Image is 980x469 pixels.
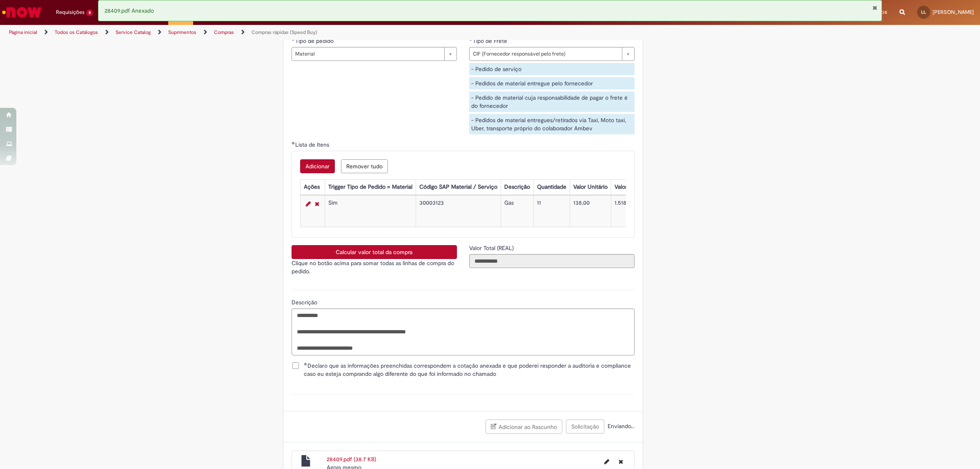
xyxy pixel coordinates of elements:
[533,180,570,195] th: Quantidade
[86,9,93,16] span: 8
[327,456,376,463] a: 28409.pdf (38.7 KB)
[304,199,313,209] a: Editar Linha 1
[611,196,663,227] td: 1.518,00
[214,29,234,36] a: Compras
[469,254,635,268] input: Valor Total (REAL)
[570,180,611,195] th: Valor Unitário
[599,455,614,468] button: Editar nome de arquivo 28409.pdf
[501,180,533,195] th: Descrição
[292,245,457,259] button: Calcular valor total da compra
[473,47,618,60] span: CIF (Fornecedor responsável pelo frete)
[469,92,635,112] div: - Pedido de material cuja responsabilidade de pagar o frete é do fornecedor
[313,199,321,209] a: Remover linha 1
[469,77,635,89] div: - Pedidos de material entregue pelo fornecedor
[300,159,335,173] button: Add a row for Lista de Itens
[611,180,663,195] th: Valor Total Moeda
[570,196,611,227] td: 138,00
[341,159,388,173] button: Remove all rows for Lista de Itens
[872,4,878,11] button: Fechar Notificação
[533,196,570,227] td: 11
[116,29,151,36] a: Service Catalog
[168,29,196,36] a: Suprimentos
[501,196,533,227] td: Gas
[300,180,325,195] th: Ações
[304,362,635,378] span: Declaro que as informações preenchidas correspondem a cotação anexada e que poderei responder a a...
[469,244,515,252] label: Somente leitura - Valor Total (REAL)
[614,455,628,468] button: Excluir 28409.pdf
[325,180,416,195] th: Trigger Tipo de Pedido = Material
[295,47,440,60] span: Material
[295,141,331,148] span: Lista de Itens
[105,7,154,14] span: 28409.pdf Anexado
[469,114,635,134] div: - Pedidos de material entregues/retirados via Taxi, Moto taxi, Uber, transporte próprio do colabo...
[304,362,307,366] span: Obrigatório Preenchido
[56,8,85,16] span: Requisições
[416,196,501,227] td: 30003123
[606,422,635,430] span: Enviando...
[252,29,317,36] a: Compras rápidas (Speed Buy)
[325,196,416,227] td: Sim
[292,259,457,275] p: Clique no botão acima para somar todas as linhas de compra do pedido.
[473,37,509,45] span: Tipo de Frete
[933,9,974,16] span: [PERSON_NAME]
[6,25,647,40] ul: Trilhas de página
[1,4,43,20] img: ServiceNow
[292,308,635,355] textarea: Descrição
[469,244,515,252] span: Somente leitura - Valor Total (REAL)
[292,299,319,306] span: Descrição
[292,141,295,145] span: Obrigatório Preenchido
[469,63,635,75] div: - Pedido de serviço
[55,29,98,36] a: Todos os Catálogos
[921,9,926,15] span: LL
[9,29,37,36] a: Página inicial
[416,180,501,195] th: Código SAP Material / Serviço
[295,37,335,45] span: Tipo de pedido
